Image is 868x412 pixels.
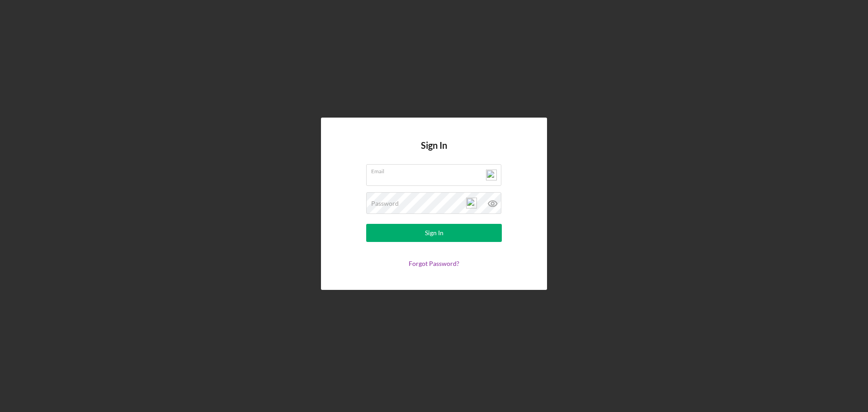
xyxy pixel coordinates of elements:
[371,165,501,175] label: Email
[371,200,399,207] label: Password
[486,170,497,180] img: npw-badge-icon-locked.svg
[421,140,447,164] h4: Sign In
[466,198,477,208] img: npw-badge-icon-locked.svg
[425,224,443,242] div: Sign In
[366,224,502,242] button: Sign In
[409,260,459,267] a: Forgot Password?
